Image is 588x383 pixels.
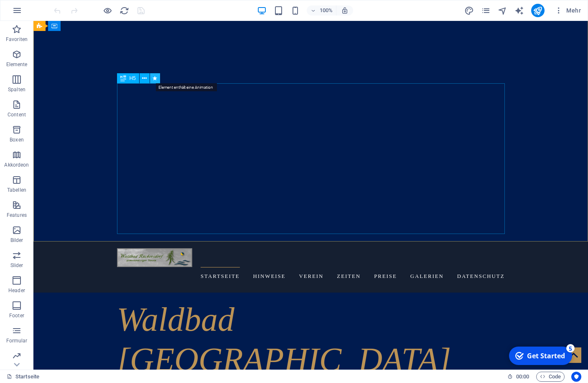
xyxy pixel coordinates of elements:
[10,136,24,143] p: Boxen
[6,337,28,344] p: Formular
[6,61,28,68] p: Elemente
[498,5,508,15] button: navigator
[130,76,136,81] span: H5
[119,5,129,15] button: reload
[464,5,474,15] button: design
[102,5,112,15] button: Klicke hier, um den Vorschau-Modus zu verlassen
[341,7,349,14] i: Bei Größenänderung Zoomstufe automatisch an das gewählte Gerät anpassen.
[7,212,27,218] p: Features
[481,6,491,15] i: Seiten (Strg+Alt+S)
[120,6,129,15] i: Seite neu laden
[498,6,507,15] i: Navigator
[522,373,523,380] span: :
[481,5,491,15] button: pages
[23,8,61,17] div: Get Started
[6,36,28,43] p: Favoriten
[9,312,24,319] p: Footer
[10,237,23,244] p: Bilder
[555,6,581,15] span: Mehr
[514,6,524,15] i: AI Writer
[8,111,26,118] p: Content
[10,262,23,269] p: Slider
[464,6,474,15] i: Design (Strg+Alt+Y)
[507,372,529,382] h6: Session-Zeit
[551,4,584,17] button: Mehr
[319,5,333,15] h6: 100%
[5,3,68,22] div: Get Started 5 items remaining, 0% complete
[7,187,26,193] p: Tabellen
[571,372,581,382] button: Usercentrics
[516,372,529,382] span: 00 00
[8,287,25,294] p: Header
[533,6,542,15] i: Veröffentlichen
[62,1,70,9] div: 5
[4,162,29,168] p: Akkordeon
[514,5,524,15] button: text_generator
[531,4,545,17] button: publish
[540,372,561,382] span: Code
[8,86,25,93] p: Spalten
[7,372,39,382] a: Klick, um Auswahl aufzuheben. Doppelklick öffnet Seitenverwaltung
[307,5,336,15] button: 100%
[156,83,217,91] mark: Element enthält eine Animation
[536,372,565,382] button: Code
